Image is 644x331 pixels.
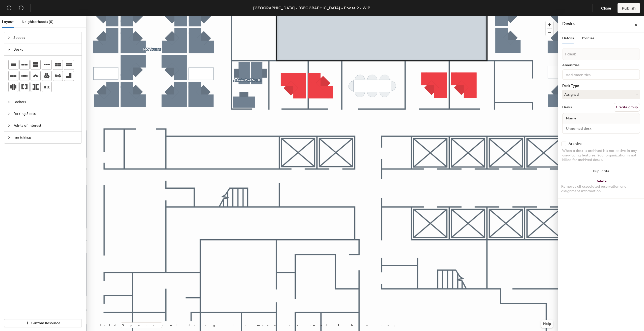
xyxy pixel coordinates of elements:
span: undo [7,5,12,10]
input: Unnamed desk [563,125,639,132]
span: Desks [13,44,78,55]
span: Custom Resource [31,321,60,325]
button: Help [541,320,553,328]
button: DeleteRemoves all associated reservation and assignment information [558,176,644,198]
span: Points of Interest [13,120,78,131]
button: Assigned [562,90,640,99]
button: Publish [618,3,640,13]
span: Name [563,114,579,123]
button: Undo (⌘ + Z) [4,3,14,13]
span: collapsed [7,101,10,104]
span: Parking Spots [13,108,78,120]
span: collapsed [7,112,10,115]
span: Spaces [13,32,78,44]
div: Desks [562,105,572,109]
div: Removes all associated reservation and assignment information [561,184,641,193]
span: collapsed [7,136,10,139]
button: Duplicate [558,166,644,176]
input: Add amenities [565,71,610,77]
span: Layout [2,20,14,24]
span: Policies [582,36,594,40]
span: Neighborhoods (0) [22,20,53,24]
div: Amenities [562,63,640,67]
span: Lockers [13,96,78,108]
span: collapsed [7,36,10,39]
div: Archive [569,142,582,146]
div: Desk Type [562,84,640,88]
h4: Desks [562,20,618,27]
span: Furnishings [13,132,78,143]
button: Close [597,3,615,13]
button: Custom Resource [4,319,82,327]
span: Close [601,6,611,11]
span: close [634,23,638,27]
div: [GEOGRAPHIC_DATA] - [GEOGRAPHIC_DATA] - Phase 2 - WIP [253,5,370,11]
button: Create group [614,103,640,112]
span: collapsed [7,124,10,127]
button: Redo (⌘ + ⇧ + Z) [16,3,26,13]
span: expanded [7,48,10,51]
div: When a desk is archived it's not active in any user-facing features. Your organization is not bil... [562,149,640,162]
span: Details [562,36,574,40]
